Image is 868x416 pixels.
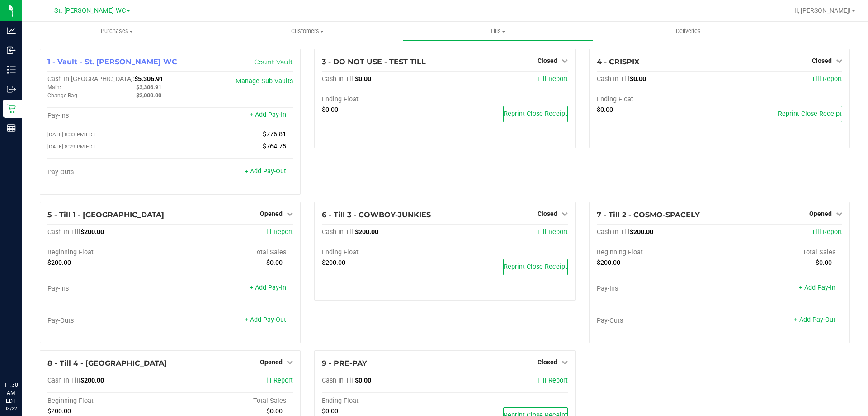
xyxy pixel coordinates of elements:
span: Reprint Close Receipt [778,110,842,118]
a: Till Report [537,377,568,384]
span: Closed [538,57,557,64]
inline-svg: Reports [7,124,16,133]
span: Cash In [GEOGRAPHIC_DATA]: [47,75,134,83]
inline-svg: Inbound [7,46,16,55]
span: Closed [812,57,832,64]
span: $0.00 [266,259,283,267]
span: Reprint Close Receipt [504,110,567,118]
div: Ending Float [322,96,445,104]
a: Deliveries [593,22,783,41]
div: Ending Float [322,397,445,405]
a: Manage Sub-Vaults [236,77,293,85]
span: Purchases [22,27,212,35]
span: $764.75 [263,143,286,150]
span: $200.00 [630,228,653,236]
span: Main: [47,84,61,91]
span: Cash In Till [597,75,630,83]
span: 1 - Vault - St. [PERSON_NAME] WC [47,57,177,66]
span: $0.00 [266,407,283,415]
a: + Add Pay-In [250,284,286,292]
iframe: Resource center [9,344,36,371]
inline-svg: Inventory [7,65,16,74]
span: 4 - CRISPIX [597,57,639,66]
span: $0.00 [355,377,371,384]
span: [DATE] 8:33 PM EDT [47,131,96,138]
span: Opened [260,359,283,366]
div: Pay-Outs [597,317,720,325]
inline-svg: Retail [7,104,16,113]
span: $3,306.91 [136,84,161,91]
div: Pay-Ins [47,112,170,120]
span: 9 - PRE-PAY [322,359,367,368]
span: Cash In Till [597,228,630,236]
span: $200.00 [80,377,104,384]
a: Till Report [537,75,568,83]
span: $776.81 [263,130,286,138]
span: $200.00 [355,228,378,236]
span: Cash In Till [322,228,355,236]
div: Pay-Ins [47,285,170,293]
span: $0.00 [816,259,832,267]
span: Deliveries [664,27,713,35]
a: + Add Pay-Out [794,316,835,324]
a: Purchases [22,22,212,41]
span: Closed [538,359,557,366]
span: $5,306.91 [134,75,163,83]
span: 3 - DO NOT USE - TEST TILL [322,57,426,66]
span: Cash In Till [322,377,355,384]
a: + Add Pay-Out [245,316,286,324]
span: $0.00 [597,106,613,114]
span: Cash In Till [47,228,80,236]
a: Till Report [537,228,568,236]
div: Pay-Outs [47,317,170,325]
span: Cash In Till [47,377,80,384]
a: Tills [402,22,593,41]
span: 5 - Till 1 - [GEOGRAPHIC_DATA] [47,210,164,219]
button: Reprint Close Receipt [503,106,568,122]
span: $200.00 [80,228,104,236]
inline-svg: Outbound [7,85,16,94]
a: Till Report [262,228,293,236]
a: Till Report [811,228,842,236]
span: 7 - Till 2 - COSMO-SPACELY [597,210,700,219]
a: + Add Pay-In [799,284,835,292]
span: $200.00 [597,259,620,267]
a: + Add Pay-Out [245,167,286,175]
div: Beginning Float [47,397,170,405]
span: $0.00 [322,106,338,114]
span: $0.00 [630,75,646,83]
span: 8 - Till 4 - [GEOGRAPHIC_DATA] [47,359,167,368]
span: Till Report [262,377,293,384]
a: Customers [212,22,402,41]
span: Customers [212,27,402,35]
span: $2,000.00 [136,92,161,99]
button: Reprint Close Receipt [503,259,568,275]
span: Opened [260,210,283,217]
p: 11:30 AM EDT [4,381,18,405]
inline-svg: Analytics [7,26,16,35]
span: Reprint Close Receipt [504,263,567,271]
span: $0.00 [322,407,338,415]
div: Pay-Ins [597,285,720,293]
span: Opened [809,210,832,217]
span: 6 - Till 3 - COWBOY-JUNKIES [322,210,431,219]
span: Change Bag: [47,92,79,99]
span: $200.00 [47,259,71,267]
button: Reprint Close Receipt [778,106,842,122]
a: Till Report [811,75,842,83]
div: Total Sales [170,397,293,405]
div: Beginning Float [47,249,170,257]
span: St. [PERSON_NAME] WC [54,7,126,14]
div: Ending Float [597,96,720,104]
div: Pay-Outs [47,168,170,177]
span: Hi, [PERSON_NAME]! [792,7,851,14]
span: $200.00 [47,407,71,415]
div: Total Sales [170,249,293,257]
p: 08/22 [4,405,18,412]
